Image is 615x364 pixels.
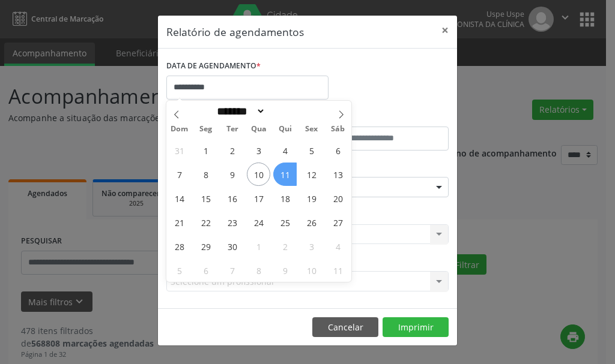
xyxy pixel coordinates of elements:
span: Setembro 18, 2025 [273,186,297,210]
span: Setembro 11, 2025 [273,163,297,186]
span: Setembro 8, 2025 [194,163,217,186]
button: Cancelar [312,317,378,338]
span: Outubro 6, 2025 [194,258,217,282]
span: Setembro 13, 2025 [326,163,350,186]
span: Setembro 21, 2025 [168,210,191,234]
span: Agosto 31, 2025 [168,139,191,162]
span: Setembro 2, 2025 [220,139,244,162]
span: Setembro 1, 2025 [194,139,217,162]
span: Setembro 16, 2025 [220,186,244,210]
span: Ter [219,125,246,133]
span: Setembro 20, 2025 [326,186,350,210]
span: Sex [298,125,325,133]
span: Setembro 29, 2025 [194,234,217,258]
span: Outubro 2, 2025 [273,234,297,258]
span: Seg [193,125,219,133]
span: Setembro 5, 2025 [300,139,323,162]
span: Setembro 14, 2025 [168,186,191,210]
button: Imprimir [383,317,449,338]
span: Setembro 7, 2025 [168,163,191,186]
span: Setembro 23, 2025 [220,210,244,234]
span: Setembro 24, 2025 [247,210,270,234]
label: DATA DE AGENDAMENTO [166,57,261,76]
span: Outubro 7, 2025 [220,258,244,282]
span: Setembro 6, 2025 [326,139,350,162]
span: Setembro 15, 2025 [194,186,217,210]
label: ATÉ [311,108,449,127]
span: Setembro 30, 2025 [220,234,244,258]
span: Outubro 9, 2025 [273,258,297,282]
span: Setembro 26, 2025 [300,210,323,234]
span: Setembro 10, 2025 [247,163,270,186]
span: Outubro 5, 2025 [168,258,191,282]
select: Month [213,105,265,118]
span: Outubro 1, 2025 [247,234,270,258]
input: Year [265,105,305,118]
span: Setembro 4, 2025 [273,139,297,162]
span: Qua [246,125,272,133]
span: Outubro 10, 2025 [300,258,323,282]
span: Dom [166,125,193,133]
span: Qui [272,125,298,133]
span: Setembro 3, 2025 [247,139,270,162]
span: Outubro 3, 2025 [300,234,323,258]
h5: Relatório de agendamentos [166,24,304,40]
span: Setembro 22, 2025 [194,210,217,234]
span: Outubro 11, 2025 [326,258,350,282]
span: Setembro 12, 2025 [300,163,323,186]
span: Outubro 4, 2025 [326,234,350,258]
span: Sáb [325,125,351,133]
span: Setembro 9, 2025 [220,163,244,186]
span: Setembro 27, 2025 [326,210,350,234]
span: Setembro 25, 2025 [273,210,297,234]
span: Setembro 28, 2025 [168,234,191,258]
span: Setembro 19, 2025 [300,186,323,210]
button: Close [433,16,457,45]
span: Outubro 8, 2025 [247,258,270,282]
span: Setembro 17, 2025 [247,186,270,210]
